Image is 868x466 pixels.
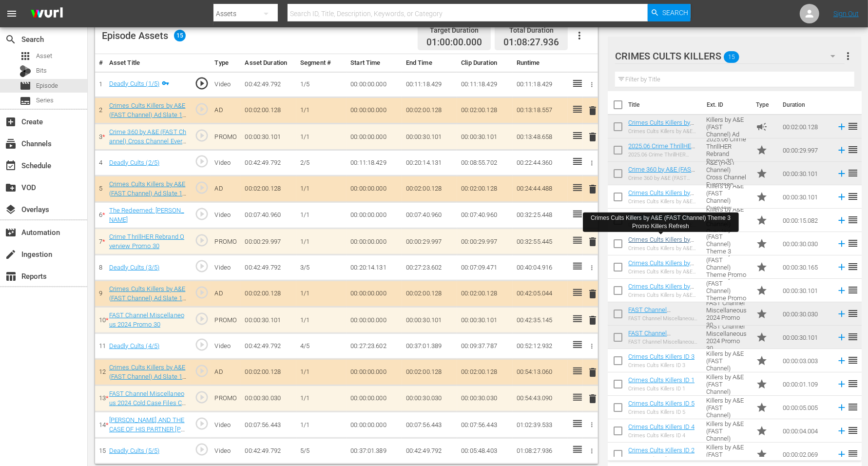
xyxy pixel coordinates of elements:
[95,54,105,72] th: #
[513,333,568,359] td: 00:52:12.932
[426,37,482,48] span: 01:00:00.000
[836,426,847,436] svg: Add to Episode
[847,167,859,179] span: reorder
[836,402,847,413] svg: Add to Episode
[95,202,105,229] td: 6
[702,138,752,162] td: 2025.06 Crime ThrillHER Rebrand Promo 30
[457,281,513,307] td: 00:02:00.128
[402,412,458,438] td: 00:07:56.443
[296,359,347,385] td: 1/1
[702,326,752,349] td: FAST Channel Miscellaneous 2024 Promo 30
[628,283,694,312] a: Crimes Cults Killers by A&E (FAST Channel) Theme Promo 2 Cults Refresh
[241,333,296,359] td: 00:42:49.792
[833,10,859,18] a: Sign Out
[628,330,684,351] a: FAST Channel Miscellaneous 2024 Promo 30
[241,412,296,438] td: 00:07:56.443
[347,72,402,97] td: 00:00:00.000
[587,105,598,116] span: delete
[513,54,568,72] th: Runtime
[779,209,832,232] td: 00:00:15.082
[628,447,694,454] a: Crimes Cults Killers ID 2
[347,54,402,72] th: Start Time
[109,364,186,389] a: Crimes Cults Killers by A&E (FAST Channel) Ad Slate 120
[19,80,31,92] span: Episode
[587,182,598,196] button: delete
[836,145,847,155] svg: Add to Episode
[779,255,832,279] td: 00:00:30.165
[779,115,832,138] td: 00:02:00.128
[402,229,458,255] td: 00:00:29.997
[194,233,209,248] span: play_circle_outline
[702,185,752,209] td: Crimes Cults Killers by A&E (FAST Channel) Overview Refresh
[628,315,698,322] div: FAST Channel Miscellaneous 2024 Cold Case Files Cross Channel Promo 30
[95,281,105,307] td: 9
[836,238,847,249] svg: Add to Episode
[587,288,598,300] span: delete
[211,150,241,176] td: Video
[457,333,513,359] td: 00:09:37.787
[109,102,186,127] a: Crimes Cults Killers by A&E (FAST Channel) Ad Slate 120
[296,333,347,359] td: 4/5
[702,279,752,302] td: Crimes Cults Killers by A&E (FAST Channel) Theme Promo 2 Cults Refresh
[296,281,347,307] td: 1/1
[847,237,859,249] span: reorder
[779,326,832,349] td: 00:00:30.101
[847,401,859,413] span: reorder
[36,66,47,76] span: Bits
[426,23,482,37] div: Target Duration
[296,97,347,124] td: 1/1
[513,229,568,255] td: 00:32:55.445
[241,97,296,124] td: 00:02:00.128
[457,97,513,124] td: 00:02:00.128
[296,202,347,229] td: 1/1
[241,307,296,333] td: 00:00:30.101
[756,285,768,296] span: star
[779,138,832,162] td: 00:00:29.997
[109,311,184,328] a: FAST Channel Miscellaneous 2024 Promo 30
[756,355,768,367] span: Promo
[457,359,513,385] td: 00:02:00.128
[457,176,513,202] td: 00:02:00.128
[847,214,859,226] span: reorder
[847,144,859,155] span: reorder
[628,306,697,335] a: FAST Channel Miscellaneous 2024 Cold Case Files Cross Channel Promo 30
[836,379,847,389] svg: Add to Episode
[241,229,296,255] td: 00:00:29.997
[95,124,105,150] td: 3
[701,91,750,118] th: Ext. ID
[628,339,698,345] div: FAST Channel Miscellaneous 2024 Promo 30
[402,124,458,150] td: 00:00:30.101
[847,354,859,366] span: reorder
[109,447,160,454] a: Deadly Cults (5/5)
[628,376,694,384] a: Crimes Cults Killers ID 1
[779,232,832,255] td: 00:00:30.030
[211,202,241,229] td: Video
[503,23,559,37] div: Total Duration
[296,72,347,97] td: 1/5
[513,307,568,333] td: 00:42:35.145
[756,191,768,203] span: Promo
[109,207,184,223] a: The Redeemed: [PERSON_NAME]
[587,314,598,326] span: delete
[109,159,160,166] a: Deadly Cults (2/5)
[513,359,568,385] td: 00:54:13.060
[347,333,402,359] td: 00:27:23.602
[628,400,694,407] a: Crimes Cults Killers ID 5
[194,416,209,431] span: play_circle_outline
[702,255,752,279] td: Crimes Cults Killers by A&E (FAST Channel) Theme Promo 1 Crimes Refresh
[836,262,847,272] svg: Add to Episode
[587,236,598,248] span: delete
[241,150,296,176] td: 00:42:49.792
[628,142,695,157] a: 2025.06 Crime ThrillHER Rebrand Promo 30
[587,103,598,117] button: delete
[5,182,17,194] span: VOD
[5,271,17,282] span: Reports
[457,255,513,281] td: 00:07:09.471
[702,162,752,185] td: Crime 360 by A&E (FAST Channel) Cross Channel Evergreen Freevee
[779,162,832,185] td: 00:00:30.101
[5,227,17,238] span: Automation
[756,331,768,343] span: Promo
[836,121,847,132] svg: Add to Episode
[5,249,17,260] span: Ingestion
[648,4,691,21] button: Search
